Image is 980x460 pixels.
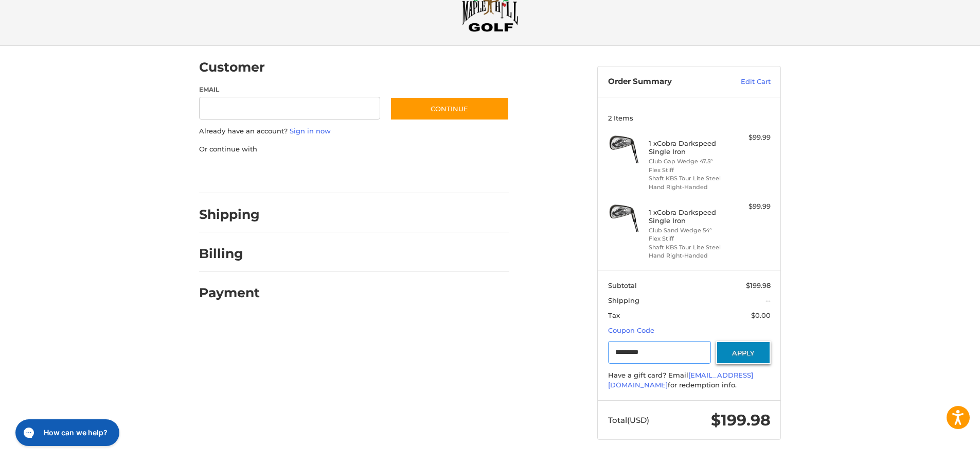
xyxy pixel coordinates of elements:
[730,132,771,143] div: $99.99
[370,164,448,183] iframe: PayPal-venmo
[649,183,727,192] li: Hand Right-Handed
[649,139,727,156] h4: 1 x Cobra Darkspeed Single Iron
[608,114,771,122] h3: 2 Items
[649,208,727,225] h4: 1 x Cobra Darkspeed Single Iron
[283,164,360,183] iframe: PayPal-paylater
[765,296,771,304] span: --
[199,246,259,262] h2: Billing
[608,370,771,390] div: Have a gift card? Email for redemption info.
[290,127,331,135] a: Sign in now
[199,126,509,137] p: Already have an account?
[199,285,260,301] h2: Payment
[199,85,380,94] label: Email
[649,243,727,252] li: Shaft KBS Tour Lite Steel
[895,432,980,460] iframe: Google Customer Reviews
[10,416,122,450] iframe: Gorgias live chat messenger
[649,251,727,260] li: Hand Right-Handed
[649,174,727,183] li: Shaft KBS Tour Lite Steel
[608,326,654,334] a: Coupon Code
[608,77,719,87] h3: Order Summary
[196,164,273,183] iframe: PayPal-paypal
[390,97,509,121] button: Continue
[719,77,771,87] a: Edit Cart
[649,234,727,243] li: Flex Stiff
[608,296,639,304] span: Shipping
[199,207,260,223] h2: Shipping
[199,59,265,75] h2: Customer
[746,281,771,289] span: $199.98
[649,226,727,235] li: Club Sand Wedge 54°
[649,166,727,175] li: Flex Stiff
[711,411,771,430] span: $199.98
[608,341,711,364] input: Gift Certificate or Coupon Code
[199,144,509,155] p: Or continue with
[716,341,771,364] button: Apply
[649,157,727,166] li: Club Gap Wedge 47.5°
[608,311,620,319] span: Tax
[730,201,771,212] div: $99.99
[608,281,637,289] span: Subtotal
[751,311,771,319] span: $0.00
[608,415,649,425] span: Total (USD)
